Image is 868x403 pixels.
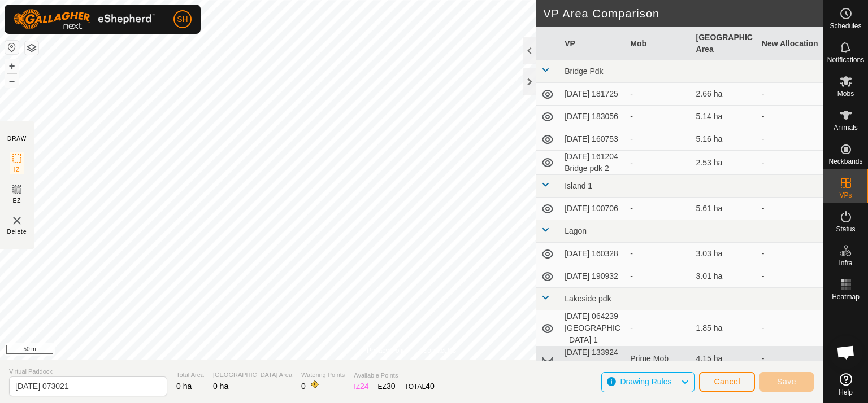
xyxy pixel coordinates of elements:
td: - [757,243,823,265]
td: - [757,106,823,128]
span: 0 ha [213,382,228,391]
span: Delete [7,227,27,236]
td: [DATE] 133924 Ridges 5a [560,347,626,371]
td: - [757,347,823,371]
td: [DATE] 160753 [560,128,626,151]
td: [DATE] 100706 [560,198,626,220]
button: Save [759,372,814,392]
span: Drawing Rules [620,377,671,386]
th: VP [560,27,626,60]
div: IZ [354,380,368,392]
button: Map Layers [25,41,38,55]
span: 24 [360,382,369,391]
td: - [757,151,823,175]
th: [GEOGRAPHIC_DATA] Area [692,27,757,60]
span: 30 [387,382,396,391]
td: 2.53 ha [692,151,757,175]
th: Mob [626,27,691,60]
div: - [630,88,687,100]
td: 5.16 ha [692,128,757,151]
span: Virtual Paddock [9,367,167,376]
a: Privacy Policy [367,345,409,356]
span: Mobs [837,90,854,97]
span: Notifications [827,56,864,63]
td: 3.01 ha [692,265,757,288]
td: - [757,128,823,151]
div: - [630,248,687,260]
td: [DATE] 161204 Bridge pdk 2 [560,151,626,175]
td: - [757,310,823,347]
span: Infra [839,260,852,266]
a: Contact Us [423,345,456,356]
div: DRAW [7,134,27,143]
div: - [630,157,687,169]
span: 40 [426,382,435,391]
span: Save [777,377,796,386]
td: 2.66 ha [692,83,757,106]
span: Lakeside pdk [565,294,611,303]
div: Prime Mob [630,353,687,365]
td: [DATE] 183056 [560,106,626,128]
span: Cancel [714,377,740,386]
span: 0 ha [176,382,192,391]
td: 5.61 ha [692,198,757,220]
button: – [5,74,19,87]
td: 3.03 ha [692,243,757,265]
span: SH [177,14,188,25]
h2: VP Area Comparison [543,7,823,20]
a: Help [823,369,868,400]
td: - [757,83,823,106]
span: [GEOGRAPHIC_DATA] Area [213,370,292,380]
td: [DATE] 064239 [GEOGRAPHIC_DATA] 1 [560,310,626,347]
span: Total Area [176,370,204,380]
td: 1.85 ha [692,310,757,347]
span: Heatmap [832,294,860,300]
div: TOTAL [405,380,435,392]
div: - [630,322,687,334]
td: [DATE] 190932 [560,265,626,288]
img: VP [10,214,24,227]
span: Neckbands [828,158,862,165]
td: [DATE] 160328 [560,243,626,265]
span: 0 [301,382,306,391]
span: IZ [14,165,20,174]
span: Schedules [830,23,861,29]
span: Bridge Pdk [565,67,603,76]
span: Watering Points [301,370,345,380]
td: [DATE] 181725 [560,83,626,106]
span: Status [836,226,855,233]
span: Help [839,389,853,396]
div: - [630,111,687,122]
div: - [630,270,687,282]
span: EZ [13,196,21,205]
div: - [630,133,687,145]
div: EZ [378,380,396,392]
td: 5.14 ha [692,106,757,128]
td: - [757,198,823,220]
span: Available Points [354,371,434,380]
div: - [630,203,687,214]
th: New Allocation [757,27,823,60]
img: Gallagher Logo [14,9,155,29]
span: Animals [834,124,858,131]
span: Lagon [565,226,587,235]
button: + [5,59,19,73]
td: - [757,265,823,288]
span: Island 1 [565,181,592,190]
span: VPs [839,192,852,199]
button: Reset Map [5,41,19,54]
a: Open chat [829,335,863,369]
td: 4.15 ha [692,347,757,371]
button: Cancel [699,372,755,392]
